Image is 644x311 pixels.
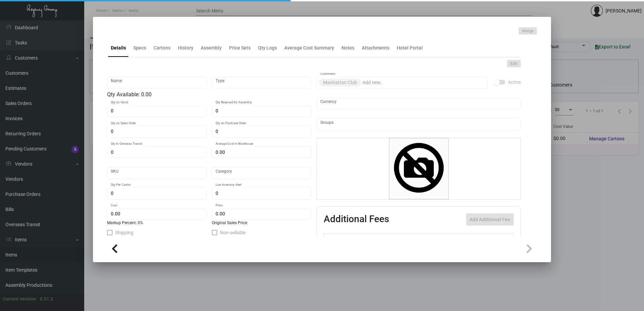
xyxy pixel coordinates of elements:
th: Active [324,234,345,246]
span: Active [508,78,521,86]
div: 0.51.2 [40,296,53,303]
div: Price Sets [229,44,251,51]
mat-chip: Manhattan Club [319,79,361,87]
input: Add new.. [362,80,484,85]
button: Add Additional Fee [466,213,514,226]
div: Qty Logs [258,44,277,51]
h2: Additional Fees [324,213,389,226]
button: Merge [519,27,537,35]
th: Price [448,234,475,246]
span: Edit [510,61,517,67]
div: Cartons [154,44,170,51]
th: Cost [420,234,447,246]
span: Shipping [115,229,133,237]
input: Add new.. [320,122,517,127]
button: Edit [507,60,521,67]
span: Merge [522,28,534,34]
div: Assembly [201,44,222,51]
div: Current version: [3,296,37,303]
th: Price type [475,234,506,246]
div: Hotel Portal [397,44,423,51]
div: Average Cost Summary [284,44,334,51]
div: Notes [342,44,354,51]
div: Qty Available: 0.00 [107,91,311,99]
th: Type [344,234,420,246]
span: Non-sellable [220,229,246,237]
div: History [178,44,193,51]
span: Add Additional Fee [470,217,510,222]
div: Details [111,44,126,51]
div: Attachments [362,44,389,51]
div: Specs [133,44,146,51]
